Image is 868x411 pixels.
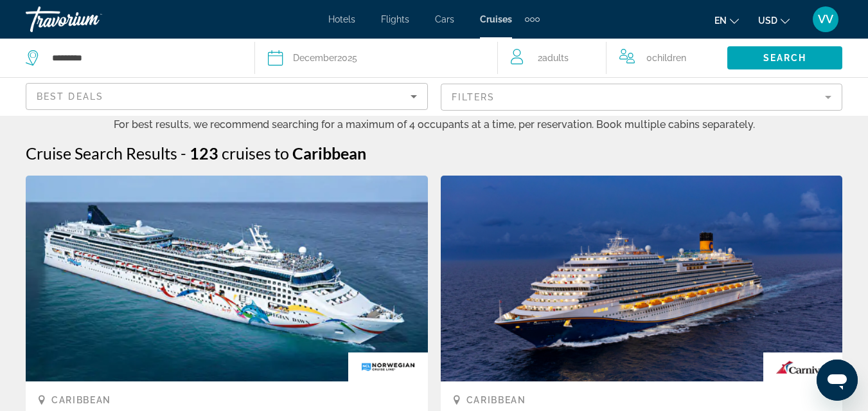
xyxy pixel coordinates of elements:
[466,395,526,405] span: Caribbean
[727,46,842,69] button: Search
[758,11,790,30] button: Change currency
[652,53,686,63] span: Children
[222,143,289,163] span: cruises to
[809,6,842,33] button: User Menu
[542,53,569,63] span: Adults
[498,39,727,77] button: Travelers: 2 adults, 0 children
[480,14,512,24] a: Cruises
[37,91,103,102] span: Best Deals
[348,352,427,381] img: ncl.gif
[381,14,409,24] a: Flights
[293,53,337,63] span: December
[763,53,807,63] span: Search
[26,143,177,163] h1: Cruise Search Results
[37,89,417,104] mat-select: Sort by
[818,13,833,26] span: VV
[441,176,843,381] img: 1716548625.jpg
[328,14,355,24] a: Hotels
[758,15,777,26] span: USD
[435,14,454,24] a: Cars
[292,143,366,163] span: Caribbean
[26,176,428,381] img: 1610012582.png
[293,49,357,67] div: 2025
[646,49,686,67] span: 0
[817,360,858,401] iframe: Button to launch messaging window
[714,15,727,26] span: en
[268,39,484,77] button: December2025
[714,11,739,30] button: Change language
[181,143,186,163] span: -
[26,3,154,36] a: Travorium
[525,9,540,30] button: Extra navigation items
[441,83,843,111] button: Filter
[538,49,569,67] span: 2
[763,352,842,381] img: carnival.gif
[190,143,218,163] span: 123
[51,395,111,405] span: Caribbean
